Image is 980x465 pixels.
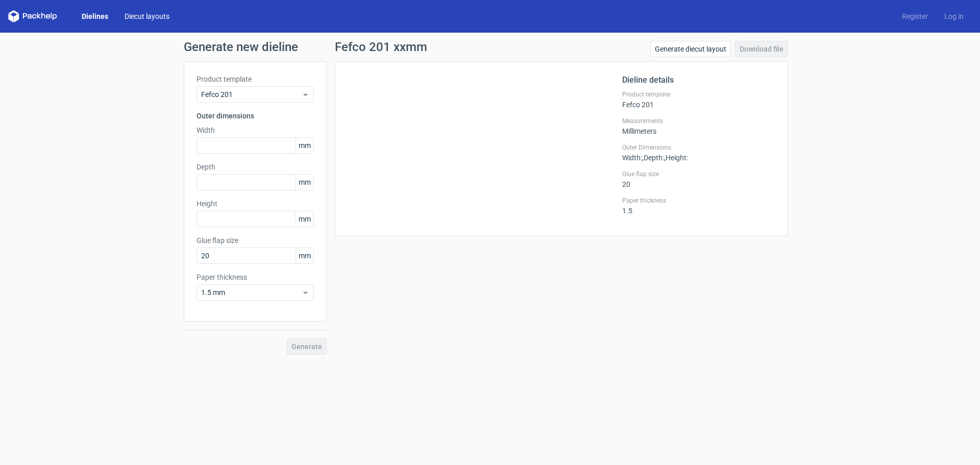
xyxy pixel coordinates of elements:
[73,11,116,21] a: Dielines
[622,143,775,152] label: Outer Dimensions
[296,175,313,190] span: mm
[622,74,775,86] h2: Dieline details
[894,11,936,21] a: Register
[622,197,775,215] div: 1.5
[936,11,972,21] a: Log in
[622,90,775,99] label: Product template
[622,170,775,178] label: Glue flap size
[650,41,731,57] a: Generate diecut layout
[622,117,775,125] label: Measurements
[622,90,775,109] div: Fefco 201
[184,41,796,53] h1: Generate new dieline
[197,162,314,172] label: Depth
[296,138,313,153] span: mm
[197,272,314,282] label: Paper thickness
[197,74,314,84] label: Product template
[622,154,642,162] span: Width :
[296,211,313,227] span: mm
[335,41,427,53] h1: Fefco 201 xxmm
[197,235,314,246] label: Glue flap size
[622,170,775,188] div: 20
[622,117,775,135] div: Millimeters
[622,197,775,205] label: Paper thickness
[664,154,688,162] span: , Height :
[197,111,314,121] h3: Outer dimensions
[201,89,302,100] span: Fefco 201
[116,11,178,21] a: Diecut layouts
[642,154,664,162] span: , Depth :
[296,248,313,263] span: mm
[197,125,314,135] label: Width
[201,287,302,298] span: 1.5 mm
[197,199,314,209] label: Height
